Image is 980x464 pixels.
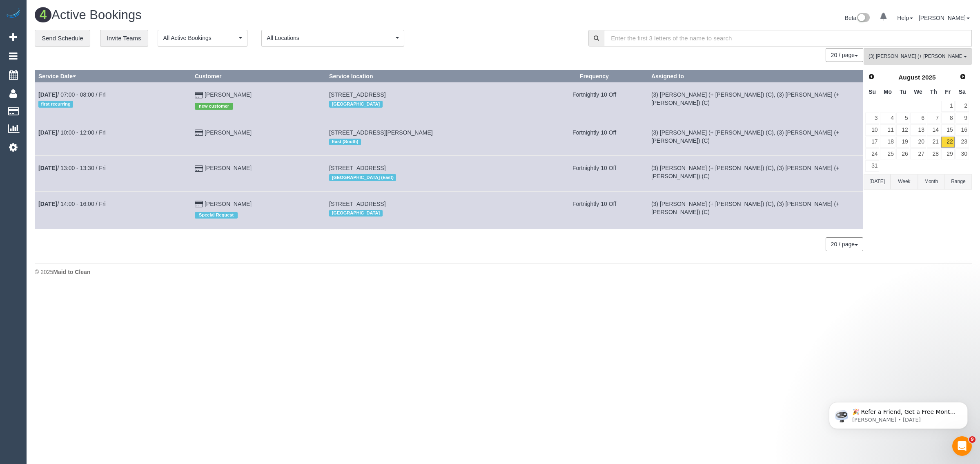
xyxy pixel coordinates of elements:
[960,73,966,80] span: Next
[945,174,972,189] button: Range
[941,148,955,159] a: 29
[35,7,51,22] span: 4
[955,137,969,148] a: 23
[865,137,879,148] a: 17
[826,48,863,62] button: 20 / page
[541,156,648,191] td: Frequency
[880,148,895,159] a: 25
[205,201,252,207] a: [PERSON_NAME]
[38,101,73,107] span: first recurring
[896,124,910,135] a: 12
[35,82,192,120] td: Schedule date
[896,148,910,159] a: 26
[195,130,203,136] i: Credit Card Payment
[35,71,192,82] th: Service Date
[5,8,21,20] img: Automaid Logo
[896,137,910,148] a: 19
[914,88,922,95] span: Wednesday
[38,201,106,207] a: [DATE]/ 14:00 - 16:00 / Fri
[541,82,648,120] td: Frequency
[869,53,962,60] span: (3) [PERSON_NAME] (+ [PERSON_NAME]) (C)
[648,71,863,82] th: Assigned to
[922,74,935,81] span: 2025
[35,191,192,229] td: Schedule date
[864,48,972,65] button: (3) [PERSON_NAME] (+ [PERSON_NAME]) (C)
[959,88,966,95] span: Saturday
[205,129,252,136] a: [PERSON_NAME]
[326,156,541,191] td: Service location
[329,165,385,171] span: [STREET_ADDRESS]
[329,137,537,147] div: Location
[541,71,648,82] th: Frequency
[195,103,233,109] span: new customer
[195,212,238,219] span: Special Request
[945,88,951,95] span: Friday
[38,129,57,136] b: [DATE]
[955,113,969,124] a: 9
[326,82,541,120] td: Service location
[329,99,537,109] div: Location
[329,139,361,145] span: East (South)
[195,166,203,172] i: Credit Card Payment
[941,101,955,112] a: 1
[192,156,326,191] td: Customer
[927,113,940,124] a: 7
[826,48,863,62] nav: Pagination navigation
[891,174,918,189] button: Week
[884,88,892,95] span: Monday
[329,172,537,183] div: Location
[955,124,969,135] a: 16
[880,137,895,148] a: 18
[541,120,648,155] td: Frequency
[865,124,879,135] a: 10
[897,15,913,21] a: Help
[952,436,972,456] iframe: Intercom live chat
[326,71,541,82] th: Service location
[192,191,326,229] td: Customer
[192,71,326,82] th: Customer
[38,201,57,207] b: [DATE]
[329,208,537,219] div: Location
[53,269,90,275] strong: Maid to Clean
[205,91,252,98] a: [PERSON_NAME]
[826,237,863,251] button: 20 / page
[158,30,247,46] button: All Active Bookings
[35,30,90,47] a: Send Schedule
[329,91,385,98] span: [STREET_ADDRESS]
[910,148,926,159] a: 27
[817,385,980,442] iframe: Intercom notifications message
[38,165,57,171] b: [DATE]
[955,148,969,159] a: 30
[930,88,937,95] span: Thursday
[267,34,394,42] span: All Locations
[35,156,192,191] td: Schedule date
[192,82,326,120] td: Customer
[865,113,879,124] a: 3
[195,201,203,207] i: Credit Card Payment
[38,129,106,136] a: [DATE]/ 10:00 - 12:00 / Fri
[326,191,541,229] td: Service location
[604,30,972,46] input: Enter the first 3 letters of the name to search
[195,93,203,98] i: Credit Card Payment
[192,120,326,155] td: Customer
[856,13,870,24] img: New interface
[329,174,396,181] span: [GEOGRAPHIC_DATA] (East)
[918,174,945,189] button: Month
[329,201,385,207] span: [STREET_ADDRESS]
[910,137,926,148] a: 20
[845,15,870,21] a: Beta
[927,137,940,148] a: 21
[38,91,57,98] b: [DATE]
[900,88,906,95] span: Tuesday
[648,156,863,191] td: Assigned to
[955,101,969,112] a: 2
[329,210,383,217] span: [GEOGRAPHIC_DATA]
[826,237,863,251] nav: Pagination navigation
[910,113,926,124] a: 6
[927,148,940,159] a: 28
[865,148,879,159] a: 24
